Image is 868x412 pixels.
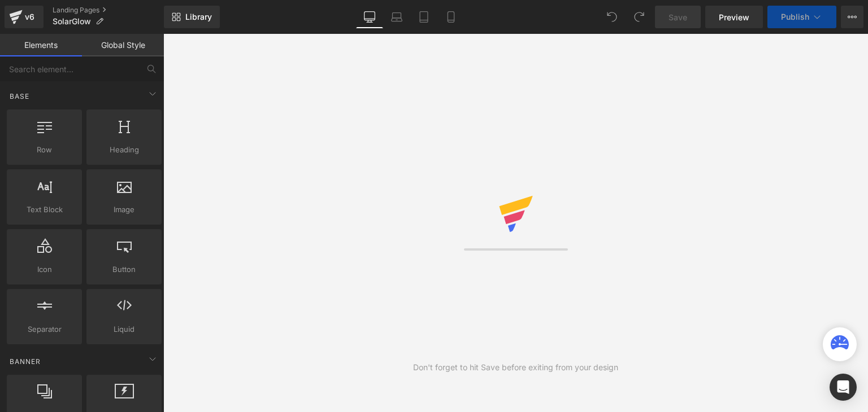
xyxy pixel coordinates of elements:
span: Base [8,91,31,102]
span: Banner [8,356,42,367]
button: Publish [767,6,836,28]
span: Separator [10,323,79,335]
a: Laptop [383,6,410,28]
a: Landing Pages [53,6,164,15]
span: Row [10,144,79,156]
span: Button [90,264,158,275]
span: Liquid [90,323,158,335]
a: v6 [5,6,44,28]
button: Redo [628,6,650,28]
span: Save [669,11,687,23]
a: Desktop [356,6,383,28]
a: Preview [705,6,763,28]
div: v6 [23,10,37,24]
span: Icon [10,264,79,275]
a: Tablet [410,6,437,28]
a: New Library [164,6,220,28]
span: SolarGlow [53,17,91,26]
span: Library [185,12,212,22]
a: Mobile [437,6,465,28]
span: Heading [90,144,158,156]
span: Preview [719,11,749,23]
button: Undo [601,6,623,28]
a: Global Style [82,34,164,56]
button: More [841,6,863,28]
span: Publish [781,12,809,21]
div: Don't forget to hit Save before exiting from your design [413,361,618,374]
span: Text Block [10,204,79,216]
div: Open Intercom Messenger [830,374,857,401]
span: Image [90,204,158,216]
